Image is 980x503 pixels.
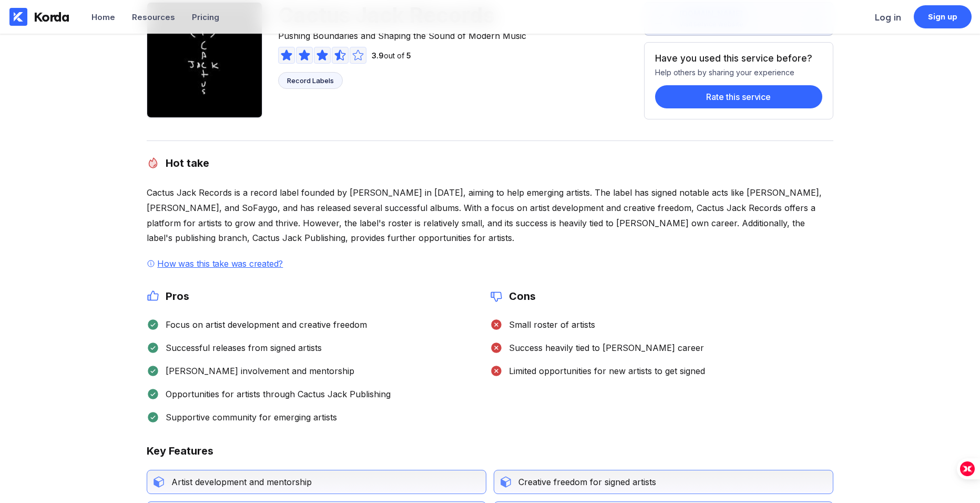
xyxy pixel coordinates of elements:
[155,258,285,269] div: How was this take was created?
[34,9,69,25] div: Korda
[287,76,334,85] div: Record Labels
[147,2,262,118] img: Cactus Jack Records
[159,343,322,353] div: Successful releases from signed artists
[914,5,972,28] a: Sign up
[503,319,595,330] div: Small roster of artists
[132,12,175,22] div: Resources
[655,64,822,77] div: Help others by sharing your experience
[147,445,213,457] div: Key Features
[278,72,343,89] a: Record Labels
[165,477,312,487] div: Artist development and mentorship
[875,12,901,23] div: Log in
[367,51,411,60] div: out of
[159,319,367,330] div: Focus on artist development and creative freedom
[159,290,189,303] h2: Pros
[192,12,219,22] div: Pricing
[406,51,411,60] span: 5
[159,389,391,399] div: Opportunities for artists through Cactus Jack Publishing
[655,77,822,108] a: Rate this service
[655,53,816,64] div: Have you used this service before?
[159,412,337,422] div: Supportive community for emerging artists
[159,157,209,169] h2: Hot take
[706,92,771,102] div: Rate this service
[503,366,705,376] div: Limited opportunities for new artists to get signed
[503,343,704,353] div: Success heavily tied to [PERSON_NAME] career
[372,51,384,60] span: 3.9
[91,12,115,22] div: Home
[928,12,958,22] div: Sign up
[147,185,833,246] div: Cactus Jack Records is a record label founded by [PERSON_NAME] in [DATE], aiming to help emerging...
[512,477,656,487] div: Creative freedom for signed artists
[159,366,354,376] div: [PERSON_NAME] involvement and mentorship
[503,290,536,303] h2: Cons
[278,28,526,42] span: Pushing Boundaries and Shaping the Sound of Modern Music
